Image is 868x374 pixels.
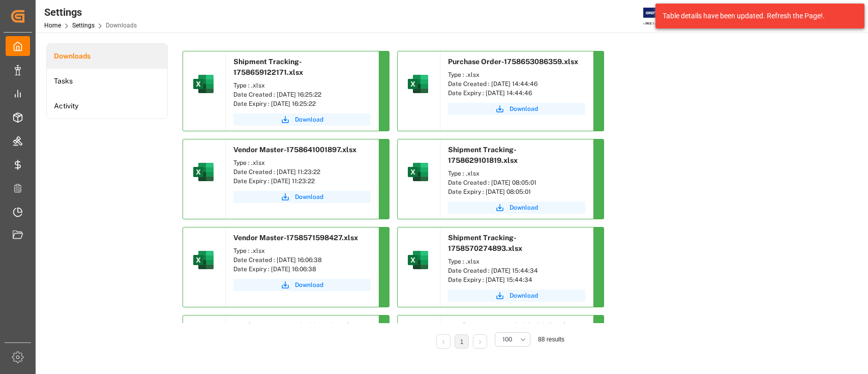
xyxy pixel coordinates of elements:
[233,167,371,177] div: Date Created : [DATE] 11:23:22
[295,280,323,290] span: Download
[233,158,371,167] div: Type : .xlsx
[448,169,585,178] div: Type : .xlsx
[406,72,430,96] img: microsoft-excel-2019--v1.png
[191,72,216,96] img: microsoft-excel-2019--v1.png
[233,255,371,265] div: Date Created : [DATE] 16:06:38
[72,22,95,29] a: Settings
[448,257,585,266] div: Type : .xlsx
[233,191,371,203] button: Download
[510,104,538,113] span: Download
[191,160,216,184] img: microsoft-excel-2019--v1.png
[233,322,357,330] span: Vendor Master-1758568714671.xlsx
[502,335,512,344] span: 100
[47,69,167,94] a: Tasks
[448,103,585,115] button: Download
[233,265,371,274] div: Date Expiry : [DATE] 16:06:38
[448,290,585,302] button: Download
[455,334,469,349] li: 1
[406,248,430,272] img: microsoft-excel-2019--v1.png
[233,146,356,154] span: Vendor Master-1758641001897.xlsx
[47,44,167,69] a: Downloads
[448,187,585,196] div: Date Expiry : [DATE] 08:05:01
[473,334,487,349] li: Next Page
[295,115,323,124] span: Download
[448,89,585,98] div: Date Expiry : [DATE] 14:44:46
[47,94,167,119] a: Activity
[233,99,371,108] div: Date Expiry : [DATE] 16:25:22
[436,334,451,349] li: Previous Page
[448,57,578,66] span: Purchase Order-1758653086359.xlsx
[538,336,564,343] span: 88 results
[448,146,518,164] span: Shipment Tracking-1758629101819.xlsx
[233,246,371,255] div: Type : .xlsx
[663,11,850,21] div: Table details have been updated. Refresh the Page!.
[44,22,61,29] a: Home
[44,5,137,20] div: Settings
[448,70,585,79] div: Type : .xlsx
[406,160,430,184] img: microsoft-excel-2019--v1.png
[460,338,464,346] a: 1
[233,234,358,242] span: Vendor Master-1758571598427.xlsx
[643,8,678,25] img: Exertis%20JAM%20-%20Email%20Logo.jpg_1722504956.jpg
[233,113,371,126] button: Download
[510,203,538,212] span: Download
[191,248,216,272] img: microsoft-excel-2019--v1.png
[448,79,585,89] div: Date Created : [DATE] 14:44:46
[448,234,522,252] span: Shipment Tracking-1758570274893.xlsx
[295,192,323,202] span: Download
[233,279,371,291] button: Download
[233,177,371,186] div: Date Expiry : [DATE] 11:23:22
[510,291,538,300] span: Download
[448,266,585,275] div: Date Created : [DATE] 15:44:34
[448,178,585,187] div: Date Created : [DATE] 08:05:01
[233,57,303,76] span: Shipment Tracking-1758659122171.xlsx
[448,275,585,284] div: Date Expiry : [DATE] 15:44:34
[495,332,530,347] button: open menu
[233,90,371,99] div: Date Created : [DATE] 16:25:22
[448,202,585,214] button: Download
[233,81,371,90] div: Type : .xlsx
[448,322,574,330] span: Vendor Master-1758568496134.xlsx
